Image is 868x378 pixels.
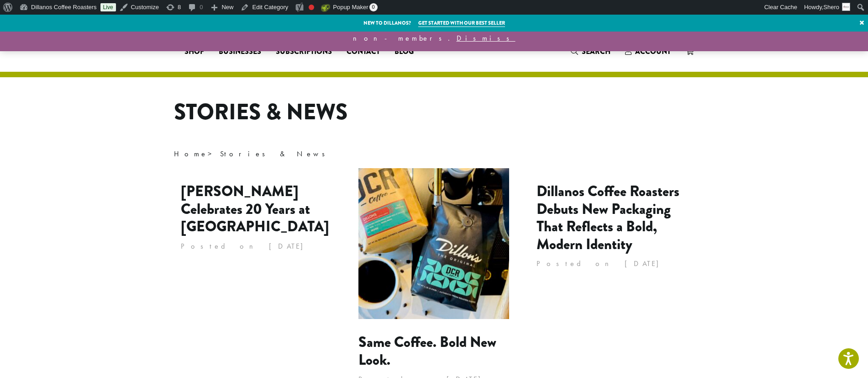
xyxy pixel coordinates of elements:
[635,46,671,57] span: Account
[220,149,331,159] span: Stories & News
[582,46,610,57] span: Search
[174,149,331,159] span: >
[418,19,505,27] a: Get started with our best seller
[177,44,211,59] a: Shop
[181,240,331,253] p: Posted on [DATE]
[358,331,496,370] a: Same Coffee. Bold New Look.
[395,46,414,58] span: Blog
[358,168,509,319] img: Same Coffee. Bold New Look.
[457,33,516,43] a: Dismiss
[181,181,329,237] a: [PERSON_NAME] Celebrates 20 Years at [GEOGRAPHIC_DATA]
[856,15,868,31] a: ×
[276,46,332,58] span: Subscriptions
[347,46,380,58] span: Contact
[537,181,679,255] a: Dillanos Coffee Roasters Debuts New Packaging That Reflects a Bold, Modern Identity
[184,46,204,58] span: Shop
[823,4,839,11] span: Shero
[369,3,378,11] span: 0
[309,5,314,10] div: Focus keyphrase not set
[563,44,618,59] a: Search
[219,46,261,58] span: Businesses
[537,257,687,271] p: Posted on [DATE]
[100,3,116,11] a: Live
[174,149,208,159] a: Home
[174,99,694,126] h1: Stories & News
